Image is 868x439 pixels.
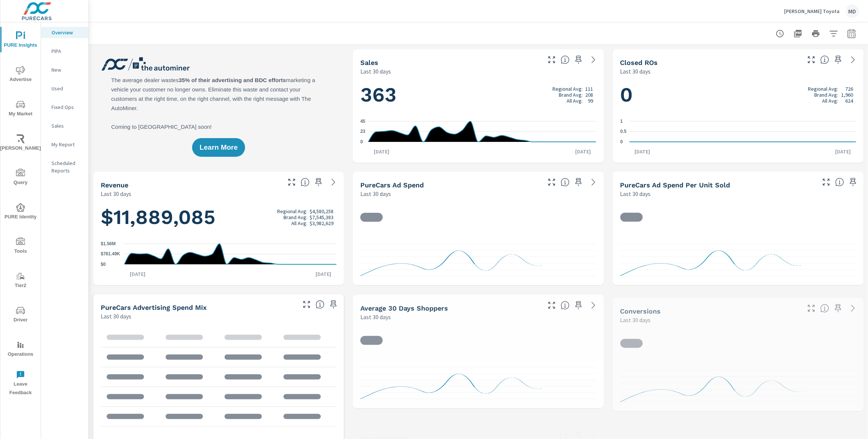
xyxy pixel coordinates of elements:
span: PURE Insights [3,31,38,50]
button: Make Fullscreen [546,54,558,66]
text: 0 [620,139,623,144]
text: 0.5 [620,129,627,134]
div: nav menu [0,22,41,400]
span: Save this to your personalized report [573,176,585,188]
p: Last 30 days [360,189,391,198]
span: Save this to your personalized report [847,176,859,188]
button: Make Fullscreen [805,54,817,66]
p: 1,960 [841,92,853,98]
a: See more details in report [587,176,599,188]
span: Tier2 [3,272,38,290]
p: [DATE] [629,148,655,155]
a: See more details in report [847,54,859,66]
p: All Avg: [291,220,307,226]
div: MD [846,4,859,18]
h5: PureCars Advertising Spend Mix [101,303,207,311]
p: Regional Avg: [277,208,307,214]
p: Fixed Ops [51,103,82,111]
span: Leave Feedback [3,370,38,397]
p: Last 30 days [620,315,651,324]
span: Number of vehicles sold by the dealership over the selected date range. [Source: This data is sou... [561,55,570,64]
p: Brand Avg: [283,214,307,220]
span: Operations [3,340,38,359]
button: Make Fullscreen [820,176,832,188]
p: 726 [845,86,853,92]
div: Used [41,83,88,94]
span: Save this to your personalized report [328,299,339,311]
text: 23 [360,129,366,134]
h5: Conversions [620,307,661,315]
text: 1 [620,119,623,124]
p: All Avg: [567,98,583,104]
a: See more details in report [328,176,339,188]
span: Save this to your personalized report [573,299,585,311]
button: Make Fullscreen [546,299,558,311]
p: [DATE] [125,270,151,278]
span: Driver [3,306,38,324]
p: Regional Avg: [808,86,839,92]
div: Fixed Ops [41,102,88,113]
p: My Report [51,141,82,148]
p: Brand Avg: [559,92,583,98]
p: 111 [586,86,593,92]
span: Advertise [3,66,38,84]
h5: PureCars Ad Spend [360,181,424,189]
p: PIPA [51,47,82,55]
span: [PERSON_NAME] [3,134,38,153]
button: Select Date Range [844,26,859,41]
span: Save this to your personalized report [573,54,585,66]
button: Learn More [192,138,245,157]
div: Overview [41,27,88,38]
p: [DATE] [310,270,336,278]
span: Total sales revenue over the selected date range. [Source: This data is sourced from the dealer’s... [301,178,310,187]
span: Save this to your personalized report [313,176,325,188]
h5: PureCars Ad Spend Per Unit Sold [620,181,730,189]
span: Save this to your personalized report [832,302,844,314]
h5: Sales [360,59,378,66]
text: $1.56M [101,241,116,246]
a: See more details in report [587,54,599,66]
p: Last 30 days [101,312,131,321]
button: Make Fullscreen [546,176,558,188]
text: 0 [360,139,363,144]
p: [PERSON_NAME] Toyota [784,8,840,15]
span: This table looks at how you compare to the amount of budget you spend per channel as opposed to y... [316,300,325,309]
span: My Market [3,100,38,118]
p: Scheduled Reports [51,159,82,174]
button: Make Fullscreen [805,302,817,314]
p: Regional Avg: [552,86,583,92]
p: Last 30 days [101,189,131,198]
p: [DATE] [369,148,395,155]
text: $781.49K [101,252,120,257]
span: PURE Identity [3,203,38,221]
div: Scheduled Reports [41,158,88,176]
p: All Avg: [822,98,839,104]
a: See more details in report [587,299,599,311]
p: 99 [588,98,593,104]
span: Number of Repair Orders Closed by the selected dealership group over the selected time range. [So... [820,55,829,64]
div: New [41,64,88,75]
p: Used [51,85,82,92]
p: Brand Avg: [815,92,839,98]
span: Total cost of media for all PureCars channels for the selected dealership group over the selected... [561,178,570,187]
span: The number of dealer-specified goals completed by a visitor. [Source: This data is provided by th... [820,304,829,313]
p: New [51,66,82,74]
p: $4,580,258 [310,208,333,214]
p: Last 30 days [620,189,651,198]
button: Make Fullscreen [301,299,313,311]
span: Save this to your personalized report [832,54,844,66]
div: Sales [41,120,88,131]
p: Last 30 days [360,312,391,321]
p: $7,545,383 [310,214,333,220]
div: My Report [41,139,88,150]
span: Query [3,169,38,187]
p: $3,982,629 [310,220,333,226]
button: Print Report [808,26,823,41]
span: A rolling 30 day total of daily Shoppers on the dealership website, averaged over the selected da... [561,301,570,310]
p: Last 30 days [620,67,651,76]
h1: 0 [620,82,856,108]
p: Sales [51,122,82,130]
button: "Export Report to PDF" [790,26,805,41]
h5: Revenue [101,181,128,189]
p: Overview [51,29,82,36]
